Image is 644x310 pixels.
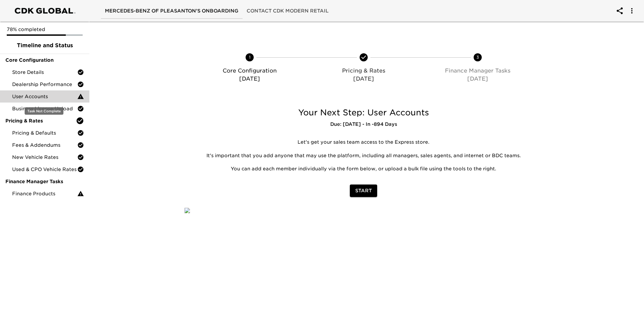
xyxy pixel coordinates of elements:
[190,166,537,172] p: You can add each member individually via the form below, or upload a bulk file using the tools to...
[195,75,304,83] p: [DATE]
[12,190,77,197] span: Finance Products
[185,208,190,213] img: qkibX1zbU72zw90W6Gan%2FTemplates%2FRjS7uaFIXtg43HUzxvoG%2F3e51d9d6-1114-4229-a5bf-f5ca567b6beb.jpg
[350,185,377,197] button: Start
[12,142,77,148] span: Fees & Addendums
[12,166,77,173] span: Used & CPO Vehicle Rates
[190,152,537,159] p: It's important that you add anyone that may use the platform, including all managers, sales agent...
[309,67,418,75] p: Pricing & Rates
[12,154,77,161] span: New Vehicle Rates
[309,75,418,83] p: [DATE]
[185,107,542,118] h5: Your Next Step: User Accounts
[7,26,83,33] p: 78% completed
[247,7,329,15] span: Contact CDK Modern Retail
[423,75,532,83] p: [DATE]
[5,178,84,185] span: Finance Manager Tasks
[190,139,537,146] p: Let's get your sales team access to the Express store.
[476,55,479,60] text: 3
[12,81,77,88] span: Dealership Performance
[5,117,76,124] span: Pricing & Rates
[612,3,628,19] button: account of current user
[185,121,542,128] h6: Due: [DATE] - In -894 Days
[5,57,84,63] span: Core Configuration
[195,67,304,75] p: Core Configuration
[12,93,77,100] span: User Accounts
[12,105,77,112] span: Business License Upload
[5,41,84,50] span: Timeline and Status
[624,3,640,19] button: account of current user
[12,130,77,136] span: Pricing & Defaults
[355,187,372,195] span: Start
[12,69,77,76] span: Store Details
[249,55,251,60] text: 1
[105,7,239,15] span: Mercedes-Benz of Pleasanton's Onboarding
[423,67,532,75] p: Finance Manager Tasks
